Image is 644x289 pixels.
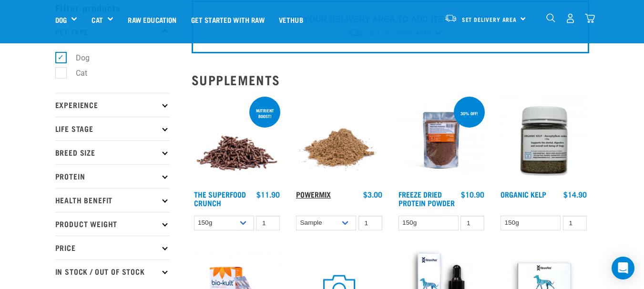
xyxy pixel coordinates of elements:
[546,13,555,22] img: home-icon-1@2x.png
[55,164,170,188] p: Protein
[563,190,587,199] div: $14.90
[462,18,517,21] span: Set Delivery Area
[194,192,246,205] a: The Superfood Crunch
[612,257,634,279] div: Open Intercom Messenger
[565,13,575,23] img: user.png
[256,216,280,230] input: 1
[363,190,382,199] div: $3.00
[498,95,589,186] img: 10870
[358,216,382,230] input: 1
[563,216,587,230] input: 1
[121,0,184,39] a: Raw Education
[55,140,170,164] p: Breed Size
[61,67,91,79] label: Cat
[294,95,385,186] img: Pile Of PowerMix For Pets
[272,0,310,39] a: Vethub
[55,93,170,117] p: Experience
[501,192,546,196] a: Organic Kelp
[456,106,482,120] div: 30% off!
[461,190,484,199] div: $10.90
[55,259,170,283] p: In Stock / Out Of Stock
[585,13,595,23] img: home-icon@2x.png
[55,14,67,25] a: Dog
[396,95,487,186] img: FD Protein Powder
[92,14,102,25] a: Cat
[399,192,455,205] a: Freeze Dried Protein Powder
[55,212,170,236] p: Product Weight
[55,236,170,259] p: Price
[256,190,280,199] div: $11.90
[55,188,170,212] p: Health Benefit
[249,103,280,123] div: nutrient boost!
[184,0,272,39] a: Get started with Raw
[192,72,589,87] h2: Supplements
[55,117,170,140] p: Life Stage
[192,95,283,186] img: 1311 Superfood Crunch 01
[296,192,331,196] a: Powermix
[460,216,484,230] input: 1
[444,14,457,22] img: van-moving.png
[61,52,93,64] label: Dog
